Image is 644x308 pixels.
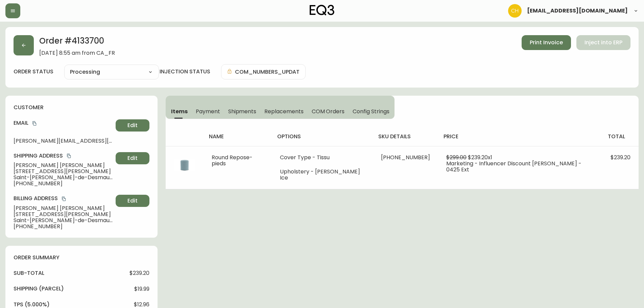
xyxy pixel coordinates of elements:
h4: sub-total [14,269,44,277]
span: [PHONE_NUMBER] [381,153,430,161]
h4: Email [14,119,113,127]
button: Edit [116,152,149,164]
h2: Order # 4133700 [39,35,115,50]
span: COM Orders [312,108,345,115]
span: [EMAIL_ADDRESS][DOMAIN_NAME] [527,8,628,14]
span: $19.99 [134,286,149,292]
h4: Shipping ( Parcel ) [14,285,64,292]
span: [DATE] 8:55 am from CA_FR [39,50,115,56]
button: Edit [116,195,149,207]
button: copy [66,152,72,159]
span: Edit [127,197,138,205]
span: $239.20 [129,270,149,276]
h4: injection status [160,68,210,75]
span: Replacements [264,108,303,115]
h4: total [608,133,633,140]
button: Print Invoice [522,35,571,50]
h4: name [209,133,266,140]
span: [PHONE_NUMBER] [14,223,113,230]
span: Marketing - Influencer Discount [PERSON_NAME] - 0425 Ext [446,160,581,173]
li: Cover Type - Tissu [280,155,365,161]
img: 30142-04-400-1-clzveyjlx0b660118o0qj2qv8.jpg [174,155,195,176]
h4: Shipping Address [14,152,113,160]
button: Edit [116,119,149,132]
span: [PHONE_NUMBER] [14,181,113,187]
span: $12.96 [134,302,149,308]
h4: Billing Address [14,195,113,202]
span: [PERSON_NAME] [PERSON_NAME] [14,205,113,211]
h4: order summary [14,254,149,261]
span: $239.20 x 1 [468,153,492,161]
span: Round Repose-pieds [212,153,253,167]
span: [STREET_ADDRESS][PERSON_NAME] [14,211,113,217]
h4: price [444,133,597,140]
span: Print Invoice [530,39,563,46]
span: Shipments [228,108,257,115]
span: Edit [127,155,138,162]
span: $239.20 [611,153,630,161]
span: $299.00 [446,153,467,161]
img: 6288462cea190ebb98a2c2f3c744dd7e [508,4,522,18]
span: Saint-[PERSON_NAME]-de-Desmaures , QC , G3A 2W3 , CA [14,174,113,181]
h4: sku details [378,133,433,140]
span: [PERSON_NAME] [PERSON_NAME] [14,162,113,168]
button: copy [31,120,38,127]
button: copy [61,195,67,202]
li: Upholstery - [PERSON_NAME] Ice [280,169,365,181]
span: Saint-[PERSON_NAME]-de-Desmaures , QC , G3A 2W3 , CA [14,217,113,223]
span: [PERSON_NAME][EMAIL_ADDRESS][PERSON_NAME][DOMAIN_NAME] [14,138,113,144]
img: logo [310,5,335,16]
span: Items [171,108,188,115]
span: [STREET_ADDRESS][PERSON_NAME] [14,168,113,174]
h4: customer [14,104,149,111]
span: Payment [196,108,220,115]
label: order status [14,68,53,75]
span: Config Strings [353,108,389,115]
span: Edit [127,122,138,129]
h4: options [277,133,368,140]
